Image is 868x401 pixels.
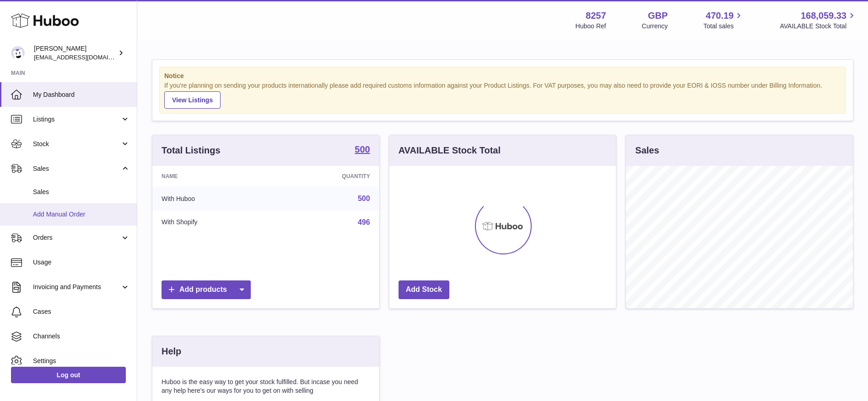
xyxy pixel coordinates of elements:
[33,90,130,99] span: My Dashboard
[33,188,130,196] span: Sales
[33,357,130,365] span: Settings
[355,145,370,156] a: 500
[152,166,275,187] th: Name
[152,187,275,211] td: With Huboo
[706,10,733,22] span: 470.19
[33,210,130,219] span: Add Manual Order
[358,195,370,202] a: 500
[164,81,841,109] div: If you're planning on sending your products internationally please add required customs informati...
[11,367,126,383] a: Log out
[162,144,221,157] h3: Total Listings
[164,72,841,80] strong: Notice
[703,22,744,31] span: Total sales
[162,378,370,395] p: Huboo is the easy way to get your stock fulfilled. But incase you need any help here's our ways f...
[703,10,744,31] a: 470.19 Total sales
[34,44,116,62] div: [PERSON_NAME]
[164,91,221,109] a: View Listings
[33,332,130,341] span: Channels
[275,166,379,187] th: Quantity
[33,307,130,316] span: Cases
[358,218,370,226] a: 496
[648,10,668,22] strong: GBP
[33,140,120,148] span: Stock
[399,144,501,157] h3: AVAILABLE Stock Total
[355,145,370,154] strong: 500
[33,233,120,242] span: Orders
[33,164,120,173] span: Sales
[586,10,606,22] strong: 8257
[34,53,135,61] span: [EMAIL_ADDRESS][DOMAIN_NAME]
[33,283,120,291] span: Invoicing and Payments
[162,345,181,358] h3: Help
[780,22,857,31] span: AVAILABLE Stock Total
[642,22,668,31] div: Currency
[152,211,275,234] td: With Shopify
[33,115,120,124] span: Listings
[576,22,606,31] div: Huboo Ref
[399,280,449,299] a: Add Stock
[162,280,251,299] a: Add products
[33,258,130,267] span: Usage
[801,10,846,22] span: 168,059.33
[11,46,25,60] img: internalAdmin-8257@internal.huboo.com
[780,10,857,31] a: 168,059.33 AVAILABLE Stock Total
[635,144,659,157] h3: Sales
